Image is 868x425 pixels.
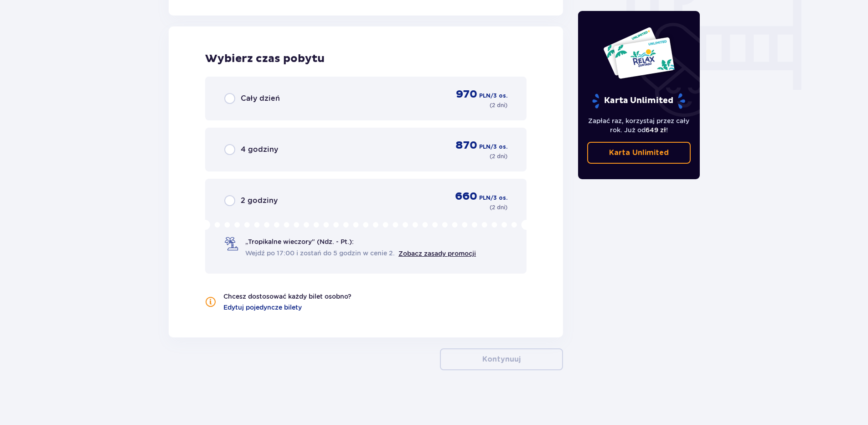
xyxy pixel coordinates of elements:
[456,88,477,101] span: 970
[603,26,675,79] img: Dwie karty całoroczne do Suntago z napisem 'UNLIMITED RELAX', na białym tle z tropikalnymi liśćmi...
[245,237,354,246] span: „Tropikalne wieczory" (Ndz. - Pt.):
[455,190,477,203] span: 660
[398,250,476,257] a: Zobacz zasady promocji
[490,101,507,109] p: ( 2 dni )
[490,152,507,161] p: ( 2 dni )
[205,52,527,66] h2: Wybierz czas pobytu
[646,126,666,134] span: 649 zł
[490,203,507,212] p: ( 2 dni )
[479,92,491,100] span: PLN
[591,93,686,109] p: Karta Unlimited
[587,116,691,135] p: Zapłać raz, korzystaj przez cały rok. Już od !
[440,348,563,370] button: Kontynuuj
[241,93,280,104] span: Cały dzień
[482,354,521,364] p: Kontynuuj
[491,92,507,100] span: / 3 os.
[609,148,669,158] p: Karta Unlimited
[223,292,351,301] p: Chcesz dostosować każdy bilet osobno?
[479,194,491,202] span: PLN
[491,143,507,151] span: / 3 os.
[245,249,395,258] span: Wejdź po 17:00 i zostań do 5 godzin w cenie 2.
[479,143,491,151] span: PLN
[491,194,507,202] span: / 3 os.
[241,145,278,155] span: 4 godziny
[455,139,477,152] span: 870
[587,142,691,164] a: Karta Unlimited
[223,303,302,312] a: Edytuj pojedyncze bilety
[241,196,278,206] span: 2 godziny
